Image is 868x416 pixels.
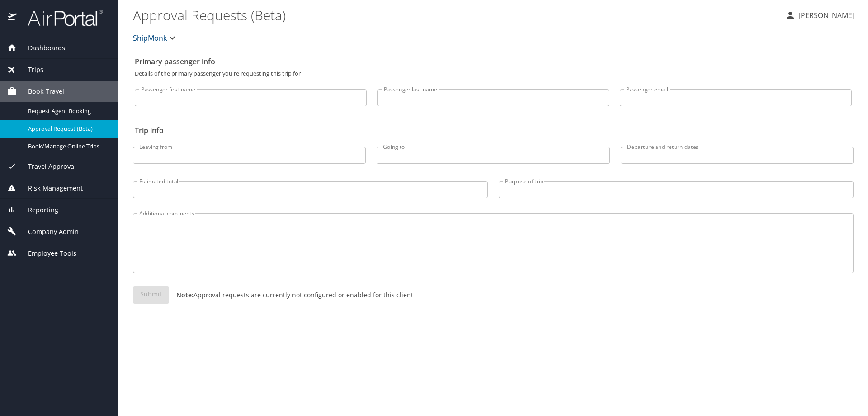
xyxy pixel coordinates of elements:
h1: Approval Requests (Beta) [133,1,778,29]
span: Dashboards [17,43,65,53]
img: airportal-logo.png [18,9,103,27]
p: [PERSON_NAME] [796,10,854,21]
span: Book Travel [17,86,64,96]
span: Trips [17,65,43,75]
span: Travel Approval [17,162,76,172]
span: Book/Manage Online Trips [28,142,108,151]
img: icon-airportal.png [8,9,18,27]
span: Approval Request (Beta) [28,124,108,133]
h2: Primary passenger info [135,54,852,69]
button: [PERSON_NAME] [781,7,858,24]
p: Approval requests are currently not configured or enabled for this client [169,290,413,300]
span: Employee Tools [17,249,76,258]
span: Request Agent Booking [28,107,108,115]
h2: Trip info [135,123,852,138]
span: ShipMonk [133,32,167,44]
strong: Note: [176,291,193,299]
p: Details of the primary passenger you're requesting this trip for [135,71,852,77]
span: Reporting [17,205,58,215]
button: ShipMonk [129,29,181,47]
span: Company Admin [17,227,79,237]
span: Risk Management [17,183,83,193]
